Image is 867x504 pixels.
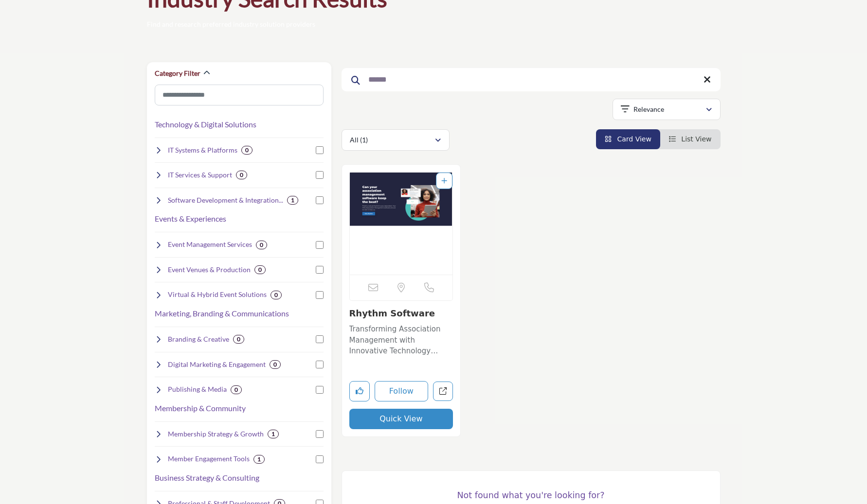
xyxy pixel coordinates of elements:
[316,146,324,154] input: Select IT Systems & Platforms checkbox
[349,308,435,318] a: Rhythm Software
[316,241,324,249] input: Select Event Management Services checkbox
[349,381,370,401] button: Like listing
[361,490,701,501] h3: Not found what you're looking for?
[316,291,324,299] input: Select Virtual & Hybrid Event Solutions checkbox
[273,361,277,368] b: 0
[433,382,453,401] a: Open rhythm-software in new tab
[349,324,453,357] p: Transforming Association Management with Innovative Technology Solutions. This dynamic company is...
[155,85,324,105] input: Search Category
[350,173,453,275] img: Rhythm Software
[236,171,247,179] div: 0 Results For IT Services & Support
[349,321,453,357] a: Transforming Association Management with Innovative Technology Solutions. This dynamic company is...
[271,431,275,437] b: 1
[260,242,263,248] b: 0
[168,195,283,205] h4: Software Development & Integration : Custom software builds and system integrations.
[274,292,278,298] b: 0
[233,335,244,344] div: 0 Results For Branding & Creative
[168,145,237,155] h4: IT Systems & Platforms : Core systems like CRM, AMS, EMS, CMS, and LMS.
[316,455,324,463] input: Select Member Engagement Tools checkbox
[231,385,242,394] div: 0 Results For Publishing & Media
[155,69,200,78] h2: Category Filter
[168,170,232,180] h4: IT Services & Support : Ongoing technology support, hosting, and security.
[168,454,250,464] h4: Member Engagement Tools : Technology and platforms to connect members.
[605,135,651,143] a: View Card
[168,334,229,344] h4: Branding & Creative : Visual identity, design, and multimedia.
[350,173,453,275] a: Open Listing in new tab
[441,177,447,185] a: Add To List
[237,336,240,343] b: 0
[287,196,298,205] div: 1 Results For Software Development & Integration
[155,402,246,414] button: Membership & Community
[168,384,227,394] h4: Publishing & Media : Content creation, publishing, and advertising.
[681,135,711,143] span: List View
[268,430,279,438] div: 1 Results For Membership Strategy & Growth
[350,135,368,145] p: All (1)
[155,213,226,225] button: Events & Experiences
[633,104,664,114] p: Relevance
[241,146,253,155] div: 0 Results For IT Systems & Platforms
[617,135,651,143] span: Card View
[271,291,282,299] div: 0 Results For Virtual & Hybrid Event Solutions
[316,266,324,274] input: Select Event Venues & Production checkbox
[316,196,324,204] input: Select Software Development & Integration checkbox
[316,386,324,394] input: Select Publishing & Media checkbox
[155,472,259,484] button: Business Strategy & Consulting
[168,265,251,275] h4: Event Venues & Production : Physical spaces and production services for live events.
[349,308,453,319] h3: Rhythm Software
[155,308,289,319] button: Marketing, Branding & Communications
[375,381,429,401] button: Follow
[349,409,453,429] button: Quick View
[155,119,256,130] button: Technology & Digital Solutions
[660,129,721,149] li: List View
[168,290,267,299] h4: Virtual & Hybrid Event Solutions : Digital tools and platforms for hybrid and virtual events.
[316,361,324,368] input: Select Digital Marketing & Engagement checkbox
[270,360,281,369] div: 0 Results For Digital Marketing & Engagement
[596,129,660,149] li: Card View
[316,171,324,179] input: Select IT Services & Support checkbox
[168,360,266,369] h4: Digital Marketing & Engagement : Campaigns, email marketing, and digital strategies.
[258,266,262,273] b: 0
[235,386,238,393] b: 0
[342,68,721,91] input: Search Keyword
[257,456,261,463] b: 1
[245,147,249,154] b: 0
[168,429,264,439] h4: Membership Strategy & Growth : Consulting, recruitment, and non-dues revenue.
[316,430,324,438] input: Select Membership Strategy & Growth checkbox
[316,335,324,343] input: Select Branding & Creative checkbox
[256,241,267,249] div: 0 Results For Event Management Services
[342,129,450,151] button: All (1)
[254,265,266,274] div: 0 Results For Event Venues & Production
[168,240,252,249] h4: Event Management Services : Planning, logistics, and event registration.
[240,172,243,178] b: 0
[669,135,712,143] a: View List
[147,19,315,29] p: Find and research preferred industry solution providers
[613,99,721,120] button: Relevance
[253,455,265,464] div: 1 Results For Member Engagement Tools
[291,197,294,204] b: 1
